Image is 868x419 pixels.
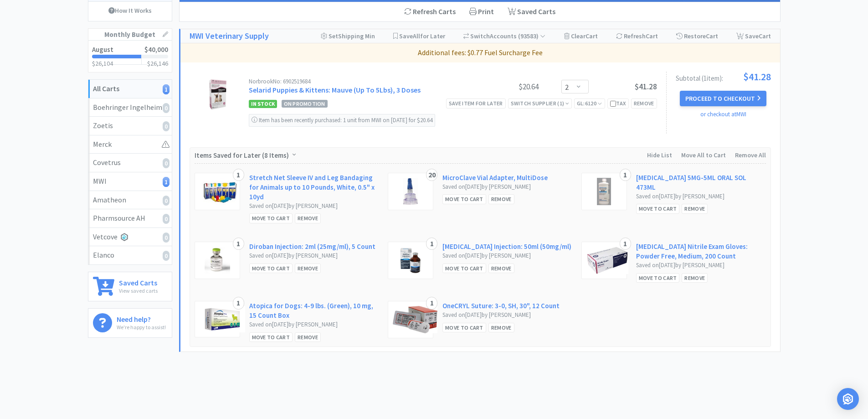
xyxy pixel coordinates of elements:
[403,178,418,205] img: 077a1c0ae645428e9485c90d8aa872ee_18303.png
[88,41,172,72] a: August$40,000$26,104$26,146
[329,32,338,40] span: Set
[92,59,113,67] span: $26,104
[249,213,293,223] div: Move to Cart
[93,176,167,187] div: MWI
[249,320,379,330] div: Saved on [DATE] by [PERSON_NAME]
[426,169,437,181] div: 20
[647,151,672,159] span: Hide List
[321,29,375,43] div: Shipping Min
[399,32,445,40] span: Save for Later
[88,246,172,264] a: Elanco0
[200,306,245,332] img: 1b27e84c1f3b43cfa568cee45c29241c_173075.png
[442,301,560,310] a: OneCRYL Suture: 3-0, SH, 30", 12 Count
[470,81,539,92] div: $20.64
[119,277,158,286] h6: Saved Carts
[676,29,718,43] div: Restore
[700,110,746,118] a: or checkout at MWI
[93,249,167,261] div: Elanco
[163,251,169,261] i: 0
[163,214,169,224] i: 0
[93,139,167,150] div: Merck
[635,82,657,92] span: $41.28
[586,32,598,40] span: Cart
[190,30,269,43] h1: MWI Veterinary Supply
[93,194,167,206] div: Amatheon
[676,72,771,82] div: Subtotal ( 1 item ):
[249,114,435,127] div: Item has been recently purchased: 1 unit from MWI on [DATE] for $20.64
[88,228,172,247] a: Vetcove0
[249,100,277,108] span: In Stock
[442,242,571,251] a: [MEDICAL_DATA] Injection: 50ml (50mg/ml)
[264,151,287,160] span: 8 Items
[88,191,172,210] a: Amatheon0
[88,172,172,191] a: MWI1
[163,103,169,113] i: 0
[117,323,166,331] p: We're happy to assist!
[117,313,166,323] h6: Need help?
[620,169,631,181] div: 1
[511,99,569,108] div: Switch Supplier ( 1 )
[233,238,244,250] div: 1
[631,98,657,108] div: Remove
[88,2,172,19] a: How It Works
[88,98,172,117] a: Boehringer Ingelheim0
[837,388,859,410] div: Open Intercom Messenger
[200,178,239,205] img: 97e9999630a8474fa87885ec07065c51_10723.png
[610,99,626,108] div: Tax
[564,29,598,43] div: Clear
[636,173,766,192] a: [MEDICAL_DATA] 5MG-5ML ORAL SOL 473ML
[636,192,766,202] div: Saved on [DATE] by [PERSON_NAME]
[144,45,168,54] span: $40,000
[282,100,328,108] span: On Promotion
[249,264,293,273] div: Move to Cart
[620,238,631,250] div: 1
[736,29,771,43] div: Save
[249,251,379,261] div: Saved on [DATE] by [PERSON_NAME]
[184,47,776,59] p: Additional fees: $0.77 Fuel Surcharge Fee
[163,84,169,94] i: 1
[426,297,437,310] div: 1
[233,297,244,310] div: 1
[147,60,168,67] h3: $
[488,194,514,204] div: Remove
[249,332,293,342] div: Move to Cart
[88,135,172,154] a: Merck
[295,332,321,342] div: Remove
[426,238,437,250] div: 1
[163,177,169,187] i: 1
[442,173,548,182] a: MicroClave Vial Adapter, MultiDose
[88,209,172,228] a: Pharmsource AH0
[93,120,167,132] div: Zoetis
[93,84,119,93] strong: All Carts
[442,182,572,192] div: Saved on [DATE] by [PERSON_NAME]
[442,264,486,273] div: Move to Cart
[586,247,628,274] img: bca2c660c61041c7965bd50161bebfd6_217050.png
[636,204,680,213] div: Move to Cart
[682,273,708,283] div: Remove
[488,264,514,273] div: Remove
[442,251,572,261] div: Saved on [DATE] by [PERSON_NAME]
[399,247,422,274] img: bca28a9e5f8c483784fa7a5577a2b30b_209217.png
[249,85,421,94] a: Selarid Puppies & Kittens: Mauve (Up To 5Lbs), 3 Doses
[88,154,172,172] a: Covetrus0
[616,29,658,43] div: Refresh
[205,247,230,274] img: ed0664083c9f40528aff2eb2f7a0b3ab_221721.png
[413,32,420,40] span: All
[163,158,169,168] i: 0
[93,212,167,224] div: Pharmsource AH
[249,173,379,202] a: Stretch Net Sleeve IV and Leg Bandaging for Animals up to 10 Pounds, White, 0.5" x 10yd
[577,100,602,107] span: GL: 6120
[295,213,321,223] div: Remove
[195,151,291,160] span: Items Saved for Later ( )
[470,32,490,40] span: Switch
[93,157,167,169] div: Covetrus
[249,301,379,320] a: Atopica for Dogs: 4-9 lbs. (Green), 10 mg, 15 Count Box
[501,2,562,21] a: Saved Carts
[735,151,766,159] span: Remove All
[93,102,167,114] div: Boehringer Ingelheim
[681,151,726,159] span: Move All to Cart
[442,323,486,332] div: Move to Cart
[249,78,470,84] div: Norbrook No: 6902519684
[743,72,771,82] span: $41.28
[163,233,169,243] i: 0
